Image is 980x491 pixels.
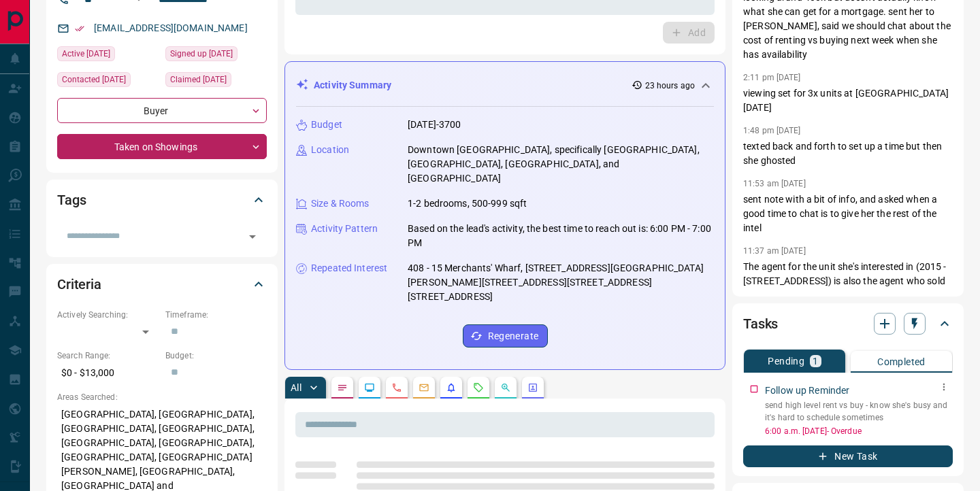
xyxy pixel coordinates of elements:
[408,143,714,186] p: Downtown [GEOGRAPHIC_DATA], specifically [GEOGRAPHIC_DATA], [GEOGRAPHIC_DATA], [GEOGRAPHIC_DATA],...
[57,391,267,403] p: Areas Searched:
[165,46,267,65] div: Tue Nov 15 2022
[500,382,511,393] svg: Opportunities
[446,382,457,393] svg: Listing Alerts
[391,382,402,393] svg: Calls
[311,197,370,211] p: Size & Rooms
[337,382,348,393] svg: Notes
[768,356,804,366] p: Pending
[877,357,926,367] p: Completed
[57,72,159,91] div: Thu Jul 24 2025
[743,192,953,235] p: sent note with a bit of info, and asked when a good time to chat is to give her the rest of the i...
[243,227,262,246] button: Open
[743,126,801,135] p: 1:48 pm [DATE]
[291,383,301,392] p: All
[311,143,349,157] p: Location
[408,197,527,211] p: 1-2 bedrooms, 500-999 sqft
[473,382,484,393] svg: Requests
[57,273,101,295] h2: Criteria
[57,309,159,321] p: Actively Searching:
[165,72,267,91] div: Thu Jun 12 2025
[743,179,806,188] p: 11:53 am [DATE]
[408,118,461,132] p: [DATE]-3700
[743,86,953,115] p: viewing set for 3x units at [GEOGRAPHIC_DATA] [DATE]
[408,222,714,250] p: Based on the lead's activity, the best time to reach out is: 6:00 PM - 7:00 PM
[75,24,84,33] svg: Email Verified
[527,382,538,393] svg: Agent Actions
[743,139,953,168] p: texted back and forth to set up a time but then she ghosted
[57,362,159,384] p: $0 - $13,000
[57,189,86,211] h2: Tags
[765,399,953,424] p: send high level rent vs buy - know she's busy and it's hard to schedule sometimes
[743,73,801,82] p: 2:11 pm [DATE]
[311,261,387,275] p: Repeated Interest
[57,134,267,159] div: Taken on Showings
[57,98,267,123] div: Buyer
[94,22,248,33] a: [EMAIL_ADDRESS][DOMAIN_NAME]
[57,268,267,301] div: Criteria
[170,47,233,61] span: Signed up [DATE]
[743,313,778,335] h2: Tasks
[296,73,714,98] div: Activity Summary23 hours ago
[62,73,126,86] span: Contacted [DATE]
[743,246,806,256] p: 11:37 am [DATE]
[765,425,953,437] p: 6:00 a.m. [DATE] - Overdue
[408,261,714,304] p: 408 - 15 Merchants' Wharf, [STREET_ADDRESS][GEOGRAPHIC_DATA][PERSON_NAME][STREET_ADDRESS][STREET_...
[165,309,267,321] p: Timeframe:
[765,384,849,398] p: Follow up Reminder
[645,80,695,92] p: 23 hours ago
[311,118,342,132] p: Budget
[57,350,159,362] p: Search Range:
[813,356,818,366] p: 1
[364,382,375,393] svg: Lead Browsing Activity
[62,47,110,61] span: Active [DATE]
[743,445,953,467] button: New Task
[57,46,159,65] div: Mon Aug 11 2025
[463,324,548,348] button: Regenerate
[165,350,267,362] p: Budget:
[419,382,429,393] svg: Emails
[314,78,391,92] p: Activity Summary
[743,307,953,340] div: Tasks
[57,184,267,216] div: Tags
[170,73,227,86] span: Claimed [DATE]
[743,260,953,403] p: The agent for the unit she's interested in (2015 - [STREET_ADDRESS]) is also the agent who sold 2...
[311,222,378,236] p: Activity Pattern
